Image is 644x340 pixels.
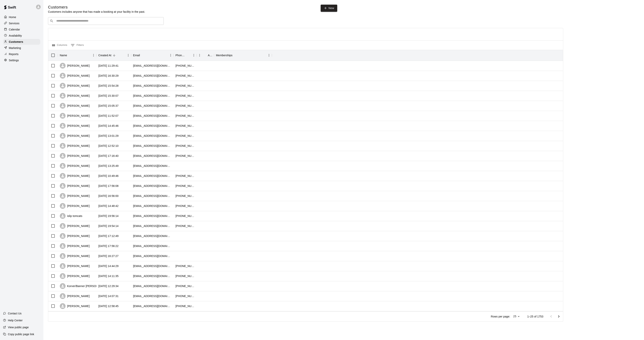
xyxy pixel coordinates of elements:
[98,154,119,158] div: 2025-10-07 17:16:40
[175,94,195,98] div: +15162825281
[98,204,119,208] div: 2025-10-02 14:48:42
[3,57,40,63] div: Settings
[133,64,172,68] div: ckenney12@gmail.com
[60,113,90,119] div: [PERSON_NAME]
[60,273,90,279] div: [PERSON_NAME]
[60,253,90,259] div: [PERSON_NAME]
[175,214,195,218] div: +16313653144
[9,52,19,56] p: Reports
[133,274,172,278] div: mpjr85@optonline.com
[70,42,85,48] button: Show filters
[60,173,90,179] div: [PERSON_NAME]
[175,144,195,148] div: +16313797975
[133,124,172,128] div: vonurffr@gmail.com
[60,283,108,289] div: Korver/Banner [PERSON_NAME]
[133,284,172,288] div: holliempatrick@gmail.com
[133,84,172,88] div: johnnyportonai@gmail.com
[48,17,164,25] div: Search customers by name or email
[140,53,145,58] button: Sort
[98,294,119,298] div: 2025-09-28 14:07:31
[60,50,67,61] div: Name
[60,143,90,149] div: [PERSON_NAME]
[133,174,172,178] div: bspallina@icloud.com
[133,294,172,298] div: ryan444@me.com
[133,194,172,198] div: edkavagh@aol.com
[133,114,172,118] div: vilgodizal79@gmail.com
[60,193,90,199] div: [PERSON_NAME]
[216,50,233,61] div: Memberships
[133,254,172,258] div: imex_solutions@hotmail.com
[321,5,337,12] a: New
[60,243,90,249] div: [PERSON_NAME]
[60,123,90,129] div: [PERSON_NAME]
[197,50,214,61] div: Age
[125,52,131,58] button: Menu
[175,154,195,158] div: +19175926428
[175,104,195,108] div: +16317082941
[98,244,119,248] div: 2025-09-30 17:56:22
[98,304,119,308] div: 2025-09-28 12:58:45
[8,311,22,315] p: Contact Us
[9,34,22,38] p: Availability
[133,104,172,108] div: robcor11@aol.com
[133,94,172,98] div: jacksonjdickson@gmail.com
[98,74,119,78] div: 2025-10-13 16:30:29
[9,40,23,44] p: Customers
[133,264,172,268] div: mtschneids@yahoo.com
[3,27,40,32] a: Calendar
[197,52,202,58] button: Menu
[96,50,131,61] div: Created At
[98,50,111,61] div: Created At
[8,318,23,322] p: Help Center
[60,223,90,229] div: [PERSON_NAME]
[175,84,195,88] div: +13472811363
[3,45,40,51] a: Marketing
[60,213,82,219] div: islip tomcats
[175,274,195,278] div: +16315603657
[175,194,195,198] div: +15165323131
[512,314,521,319] div: 25
[67,53,72,58] button: Sort
[51,42,68,48] button: Select columns
[60,133,90,139] div: [PERSON_NAME]
[175,50,185,61] div: Phone Number
[208,50,212,61] div: Age
[175,114,195,118] div: +16316812040
[175,284,195,288] div: +12565663040
[60,303,90,309] div: [PERSON_NAME]
[266,52,272,58] button: Menu
[3,20,40,26] a: Services
[175,294,195,298] div: +16319214145
[133,234,172,238] div: gilvill@ymel.com
[9,15,16,19] p: Home
[133,144,172,148] div: josephesposito2010@icloud.com
[60,263,90,269] div: [PERSON_NAME]
[3,14,40,20] div: Home
[527,315,543,318] p: 1–25 of 1753
[233,53,238,58] button: Sort
[60,233,90,239] div: [PERSON_NAME]
[60,63,90,69] div: [PERSON_NAME]
[58,50,96,61] div: Name
[9,21,19,25] p: Services
[175,134,195,138] div: +15166610074
[175,74,195,78] div: +16466737034
[175,174,195,178] div: +16316364845
[9,46,21,50] p: Marketing
[60,83,90,89] div: [PERSON_NAME]
[60,183,90,189] div: [PERSON_NAME]
[60,93,90,99] div: [PERSON_NAME]
[9,58,19,62] p: Settings
[133,204,172,208] div: cawley33@hotmail.com
[98,264,119,268] div: 2025-09-29 14:44:29
[133,134,172,138] div: jnoto2525@gmail.com
[98,284,119,288] div: 2025-09-29 12:29:34
[185,53,191,58] button: Sort
[131,50,174,61] div: Email
[133,74,172,78] div: ranikinani@aol.com
[60,103,90,109] div: [PERSON_NAME]
[133,244,172,248] div: markgargiulo1@gmail.com
[191,52,197,58] button: Menu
